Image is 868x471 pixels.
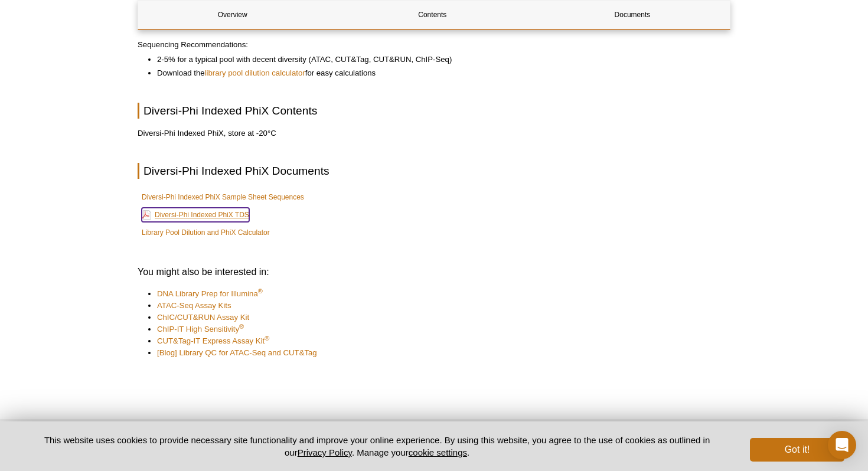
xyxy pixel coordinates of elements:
[409,447,467,457] button: cookie settings
[157,288,263,300] a: DNA Library Prep for Illumina®
[142,227,270,238] a: Library Pool Dilution and PhiX Calculator
[138,39,730,51] p: Sequencing Recommendations:
[157,300,231,312] a: ATAC-Seq Assay Kits
[239,323,244,330] sup: ®
[828,431,856,459] div: Open Intercom Messenger
[157,54,719,66] li: 2-5% for a typical pool with decent diversity (ATAC, CUT&Tag, CUT&RUN, ChIP-Seq)
[138,1,327,29] a: Overview
[132,420,267,468] img: Active Motif,
[338,1,527,29] a: Contents
[538,1,726,29] a: Documents
[138,103,730,119] h2: Diversi-Phi Indexed PhiX Contents
[24,434,730,459] p: This website uses cookies to provide necessary site functionality and improve your online experie...
[138,127,730,139] p: Diversi-Phi Indexed PhiX, store at -20°C
[157,312,249,323] a: ChIC/CUT&RUN Assay Kit
[157,347,317,359] a: [Blog] Library QC for ATAC-Seq and CUT&Tag
[138,163,730,179] h2: Diversi-Phi Indexed PhiX Documents
[750,438,844,462] button: Got it!
[265,335,269,342] sup: ®
[298,447,352,457] a: Privacy Policy
[157,323,244,335] a: ChIP-IT High Sensitivity®
[157,67,719,79] li: Download the for easy calculations
[142,208,249,222] a: Diversi-Phi Indexed PhiX TDS
[205,67,305,79] a: library pool dilution calculator
[157,335,269,347] a: CUT&Tag-IT Express Assay Kit®
[142,191,304,203] a: Diversi-Phi Indexed PhiX Sample Sheet Sequences
[258,287,263,295] sup: ®
[138,265,730,279] h3: You might also be interested in:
